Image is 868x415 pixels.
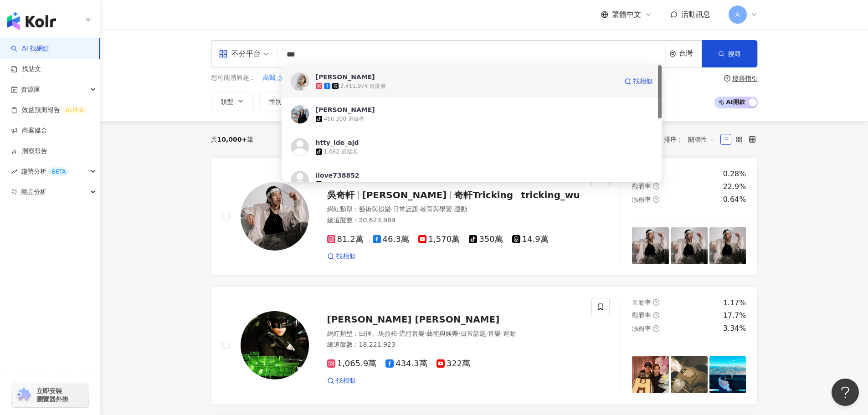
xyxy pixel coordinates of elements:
a: 商案媒合 [11,126,47,135]
span: 吳奇軒 [327,190,354,200]
button: 高醫_泌尿科_[PERSON_NAME]醫師 [262,73,367,83]
span: question-circle [653,183,659,190]
span: 322萬 [437,359,470,369]
span: 46.3萬 [373,235,409,244]
a: 效益預測報告ALPHA [11,106,87,115]
a: 找相似 [327,252,355,261]
span: 找相似 [336,376,355,385]
a: 找相似 [624,72,652,91]
a: searchAI 找網紅 [11,44,49,53]
span: 觀看率 [632,183,651,190]
div: 網紅類型 ： [327,205,581,214]
span: · [452,205,454,213]
span: 81.2萬 [327,235,364,244]
a: 洞察報告 [11,147,47,156]
span: · [425,330,426,337]
div: 共 筆 [211,136,254,143]
span: tricking_wu [521,190,580,200]
span: question-circle [653,312,659,318]
span: · [486,330,488,337]
span: 運動 [503,330,516,337]
span: 奇軒Tricking [454,190,513,200]
span: 性別 [269,98,282,105]
span: · [391,205,393,213]
span: 日常話題 [461,330,486,337]
img: KOL Avatar [291,105,309,123]
div: 1,082 追蹤者 [324,148,358,156]
div: 總追蹤數 ： 20,623,989 [327,216,581,225]
img: KOL Avatar [291,72,309,91]
img: KOL Avatar [241,311,309,379]
span: 音樂 [488,330,501,337]
img: post-image [709,227,746,264]
a: KOL Avatar[PERSON_NAME] [PERSON_NAME]網紅類型：田徑、馬拉松·流行音樂·藝術與娛樂·日常話題·音樂·運動總追蹤數：18,221,9231,065.9萬434.... [211,287,758,405]
img: post-image [671,227,708,264]
span: 互動率 [632,299,651,306]
span: 資源庫 [21,79,40,100]
span: 高醫_泌尿科_[PERSON_NAME]醫師 [263,73,367,82]
span: 運動 [454,205,467,213]
span: 類型 [221,98,233,105]
div: 排序： [664,132,720,147]
span: 藝術與娛樂 [359,205,391,213]
span: 教育與學習 [420,205,452,213]
span: 藝術與娛樂 [426,330,458,337]
span: question-circle [724,75,730,82]
span: 趨勢分析 [21,161,69,182]
div: [PERSON_NAME] [316,105,375,114]
a: KOL Avatar吳奇軒[PERSON_NAME]奇軒Trickingtricking_wu網紅類型：藝術與娛樂·日常話題·教育與學習·運動總追蹤數：20,623,98981.2萬46.3萬1... [211,158,758,276]
span: 找相似 [633,77,652,86]
span: appstore [219,49,228,58]
span: 田徑、馬拉松 [359,330,397,337]
a: 找相似 [327,376,355,385]
span: 活動訊息 [681,10,710,19]
a: chrome extension立即安裝 瀏覽器外掛 [12,383,88,407]
img: KOL Avatar [241,182,309,251]
button: 搜尋 [702,40,757,67]
div: 3.34% [723,323,746,333]
div: 1,519 追蹤者 [324,181,358,189]
span: 14.9萬 [512,235,549,244]
div: 2,411,974 追蹤者 [340,82,386,90]
img: logo [7,12,56,30]
span: question-circle [653,325,659,332]
span: 1,570萬 [418,235,460,244]
span: 觀看率 [632,312,651,319]
span: · [397,330,399,337]
div: 搜尋指引 [732,75,758,82]
span: 關聯性 [688,132,715,147]
span: 競品分析 [21,182,46,202]
img: post-image [671,356,708,393]
span: 漲粉率 [632,325,651,332]
div: 總追蹤數 ： 18,221,923 [327,340,581,349]
span: 350萬 [469,235,503,244]
img: post-image [709,356,746,393]
span: 日常話題 [393,205,418,213]
div: 台灣 [679,50,702,57]
span: 漲粉率 [632,196,651,203]
img: KOL Avatar [291,171,309,189]
div: 22.9% [723,182,746,192]
img: post-image [632,227,669,264]
span: rise [11,169,17,175]
span: 1,065.9萬 [327,359,377,369]
span: [PERSON_NAME] [PERSON_NAME] [327,314,500,325]
span: 434.3萬 [385,359,427,369]
button: 性別 [259,92,302,110]
span: 搜尋 [728,50,741,57]
div: [PERSON_NAME] [316,72,375,82]
img: post-image [632,356,669,393]
span: 10,000+ [217,136,247,143]
div: 460,300 追蹤者 [324,115,365,123]
iframe: Help Scout Beacon - Open [832,379,859,406]
span: A [735,10,740,20]
span: 繁體中文 [612,10,641,20]
span: 找相似 [336,252,355,261]
div: 不分平台 [219,46,261,61]
div: 17.7% [723,311,746,321]
span: 您可能感興趣： [211,73,256,82]
span: question-circle [653,196,659,203]
button: 類型 [211,92,254,110]
img: KOL Avatar [291,138,309,156]
div: BETA [48,167,69,176]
